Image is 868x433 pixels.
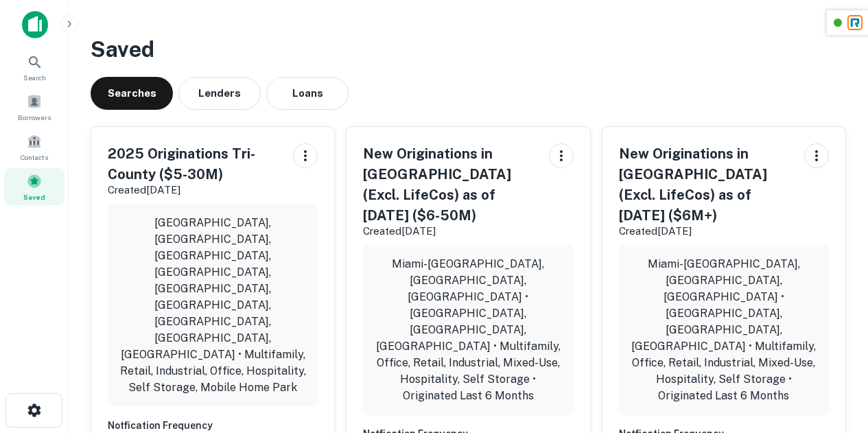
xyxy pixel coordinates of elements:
a: Borrowers [4,89,64,126]
h3: Saved [91,33,846,66]
span: Borrowers [18,112,51,123]
span: Saved [23,191,45,202]
span: Contacts [21,152,48,163]
p: Created [DATE] [619,223,793,239]
img: capitalize-icon.png [22,11,48,38]
button: Lenders [178,77,261,110]
p: Created [DATE] [108,182,282,198]
h5: New Originations in [GEOGRAPHIC_DATA] (Excl. LifeCos) as of [DATE] ($6M+) [619,143,793,226]
h5: New Originations in [GEOGRAPHIC_DATA] (Excl. LifeCos) as of [DATE] ($6-50M) [363,143,537,226]
p: Miami-[GEOGRAPHIC_DATA], [GEOGRAPHIC_DATA], [GEOGRAPHIC_DATA] • [GEOGRAPHIC_DATA], [GEOGRAPHIC_DA... [630,256,818,404]
p: Miami-[GEOGRAPHIC_DATA], [GEOGRAPHIC_DATA], [GEOGRAPHIC_DATA] • [GEOGRAPHIC_DATA], [GEOGRAPHIC_DA... [374,256,562,404]
button: Loans [266,77,349,110]
iframe: Chat Widget [799,323,868,389]
a: Contacts [4,128,64,165]
p: Created [DATE] [363,223,537,239]
a: Saved [4,168,64,205]
span: Search [23,72,46,83]
h6: Notfication Frequency [108,418,318,433]
h5: 2025 Originations Tri-County ($5-30M) [108,143,282,185]
p: [GEOGRAPHIC_DATA], [GEOGRAPHIC_DATA], [GEOGRAPHIC_DATA], [GEOGRAPHIC_DATA], [GEOGRAPHIC_DATA], [G... [119,215,307,396]
button: Searches [91,77,173,110]
a: Search [4,49,64,86]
